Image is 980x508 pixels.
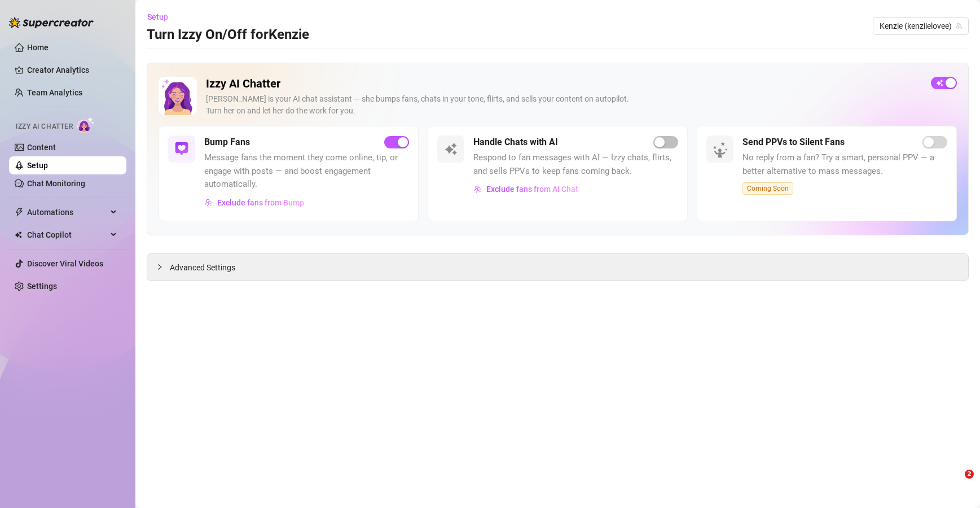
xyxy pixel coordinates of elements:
[965,470,974,479] span: 2
[156,264,163,270] span: collapsed
[204,151,409,191] span: Message fans the moment they come online, tip, or engage with posts — and boost engagement automa...
[27,226,107,244] span: Chat Copilot
[206,77,922,91] h2: Izzy AI Chatter
[444,142,458,156] img: svg%3e
[27,179,85,188] a: Chat Monitoring
[742,182,793,195] span: Coming Soon
[880,17,962,34] span: Kenzie (kenziielovee)
[170,261,235,274] span: Advanced Settings
[27,43,49,52] a: Home
[27,143,56,152] a: Content
[27,61,117,79] a: Creator Analytics
[713,142,731,160] img: silent-fans-ppv-o-N6Mmdf.svg
[27,161,48,170] a: Setup
[27,88,82,97] a: Team Analytics
[474,185,482,193] img: svg%3e
[486,185,578,194] span: Exclude fans from AI Chat
[27,259,103,268] a: Discover Viral Videos
[147,8,177,26] button: Setup
[159,77,197,115] img: Izzy AI Chatter
[956,23,963,29] span: team
[15,208,24,217] span: thunderbolt
[473,151,678,178] span: Respond to fan messages with AI — Izzy chats, flirts, and sells PPVs to keep fans coming back.
[942,470,969,497] iframe: Intercom live chat
[27,282,57,291] a: Settings
[205,199,213,207] img: svg%3e
[204,135,250,149] h5: Bump Fans
[16,121,73,132] span: Izzy AI Chatter
[175,142,188,156] img: svg%3e
[473,180,579,198] button: Exclude fans from AI Chat
[147,12,168,21] span: Setup
[15,231,22,239] img: Chat Copilot
[77,117,95,133] img: AI Chatter
[742,135,845,149] h5: Send PPVs to Silent Fans
[217,198,304,207] span: Exclude fans from Bump
[742,151,947,178] span: No reply from a fan? Try a smart, personal PPV — a better alternative to mass messages.
[473,135,558,149] h5: Handle Chats with AI
[9,17,94,28] img: logo-BBDzfeDw.svg
[27,203,107,221] span: Automations
[204,194,305,212] button: Exclude fans from Bump
[156,261,170,273] div: collapsed
[147,26,309,44] h3: Turn Izzy On/Off for Kenzie
[206,93,922,117] div: [PERSON_NAME] is your AI chat assistant — she bumps fans, chats in your tone, flirts, and sells y...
